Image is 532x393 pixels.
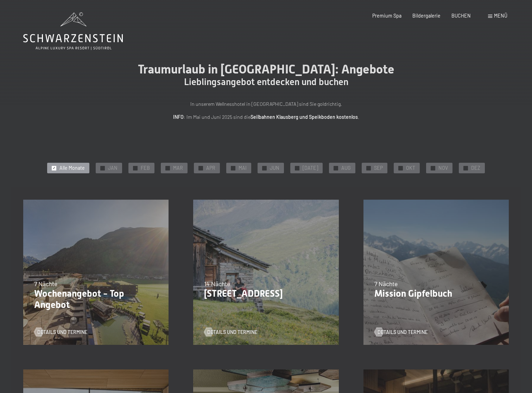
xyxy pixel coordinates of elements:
[494,13,507,19] span: Menü
[374,165,383,172] span: SEP
[251,114,358,120] strong: Seilbahnen Klausberg und Speikboden kostenlos
[111,100,421,108] p: In unserem Wellnesshotel in [GEOGRAPHIC_DATA] sind Sie goldrichtig.
[263,166,266,170] span: ✓
[166,166,169,170] span: ✓
[184,77,348,87] span: Lieblingsangebot entdecken und buchen
[207,329,257,336] span: Details und Termine
[141,165,150,172] span: FEB
[204,329,257,336] a: Details und Termine
[34,288,158,310] p: Wochenangebot - Top Angebot
[431,166,434,170] span: ✓
[412,13,441,19] a: Bildergalerie
[239,165,247,172] span: MAI
[34,329,87,336] a: Details und Termine
[374,288,498,299] p: Mission Gipfelbuch
[204,288,328,299] p: [STREET_ADDRESS]
[367,166,370,170] span: ✓
[37,329,87,336] span: Details und Termine
[399,166,402,170] span: ✓
[406,165,415,172] span: OKT
[464,166,467,170] span: ✓
[374,280,398,288] span: 7 Nächte
[53,166,56,170] span: ✓
[138,62,394,76] span: Traumurlaub in [GEOGRAPHIC_DATA]: Angebote
[206,165,215,172] span: APR
[451,13,471,19] a: BUCHEN
[134,166,137,170] span: ✓
[341,165,351,172] span: AUG
[34,280,57,288] span: 7 Nächte
[438,165,448,172] span: NOV
[378,329,427,336] span: Details und Termine
[372,13,401,19] a: Premium Spa
[296,166,299,170] span: ✓
[303,165,318,172] span: [DATE]
[471,165,480,172] span: DEZ
[204,280,230,288] span: 14 Nächte
[108,165,118,172] span: JAN
[199,166,202,170] span: ✓
[232,166,235,170] span: ✓
[173,165,183,172] span: MAR
[59,165,85,172] span: Alle Monate
[374,329,427,336] a: Details und Termine
[270,165,279,172] span: JUN
[111,113,421,121] p: : Im Mai und Juni 2025 sind die .
[101,166,104,170] span: ✓
[335,166,337,170] span: ✓
[173,114,184,120] strong: INFO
